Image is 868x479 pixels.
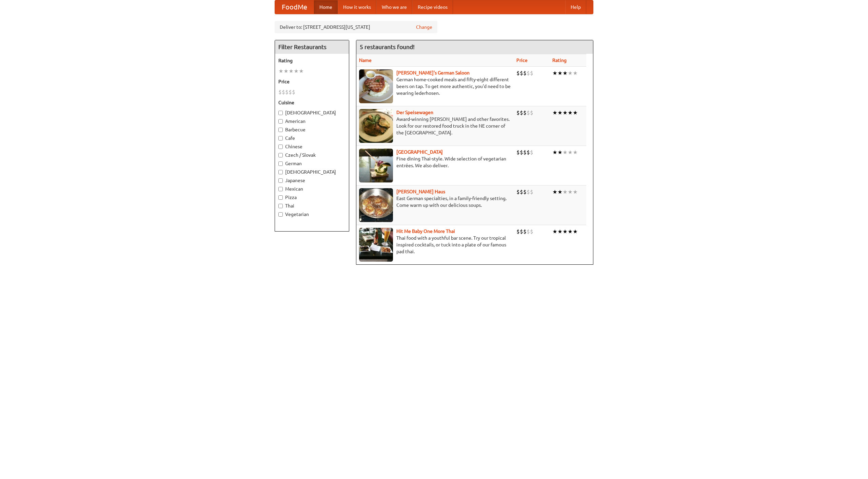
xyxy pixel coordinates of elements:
a: How it works [338,0,376,14]
li: $ [530,69,533,77]
a: Name [359,58,372,63]
input: Czech / Slovak [278,153,283,157]
li: $ [530,228,533,235]
li: $ [292,88,295,96]
li: $ [527,69,530,77]
label: Mexican [278,186,346,192]
label: [DEMOGRAPHIC_DATA] [278,109,346,116]
li: $ [523,149,527,156]
li: ★ [552,149,557,156]
li: $ [516,69,520,77]
label: Cafe [278,135,346,141]
li: $ [520,69,523,77]
a: [PERSON_NAME]'s German Saloon [396,70,470,75]
li: ★ [552,188,557,196]
li: $ [282,88,285,96]
h4: Filter Restaurants [275,40,349,54]
li: ★ [568,228,573,235]
li: $ [520,149,523,156]
li: ★ [283,67,289,75]
a: Der Speisewagen [396,110,433,115]
input: Mexican [278,187,283,191]
li: ★ [563,109,568,116]
li: ★ [557,69,563,77]
li: ★ [568,149,573,156]
li: ★ [573,149,578,156]
img: esthers.jpg [359,69,393,103]
a: [GEOGRAPHIC_DATA] [396,149,443,155]
label: [DEMOGRAPHIC_DATA] [278,169,346,175]
li: ★ [557,149,563,156]
li: $ [516,149,520,156]
div: Deliver to: [STREET_ADDRESS][US_STATE] [275,21,437,33]
p: Thai food with a youthful bar scene. Try our tropical inspired cocktails, or tuck into a plate of... [359,235,511,255]
img: kohlhaus.jpg [359,188,393,222]
p: Fine dining Thai-style. Wide selection of vegetarian entrées. We also deliver. [359,155,511,169]
label: Chinese [278,143,346,150]
li: ★ [563,69,568,77]
li: ★ [557,109,563,116]
label: Pizza [278,194,346,201]
li: ★ [568,69,573,77]
li: $ [516,188,520,196]
p: Award-winning [PERSON_NAME] and other favorites. Look for our restored food truck in the NE corne... [359,116,511,136]
input: Chinese [278,145,283,149]
a: Who we are [376,0,412,14]
p: German home-cooked meals and fifty-eight different beers on tap. To get more authentic, you'd nee... [359,76,511,96]
li: ★ [573,228,578,235]
li: ★ [563,188,568,196]
label: German [278,160,346,167]
li: $ [523,69,527,77]
label: Barbecue [278,126,346,133]
li: $ [289,88,292,96]
li: ★ [289,67,294,75]
li: ★ [563,228,568,235]
li: ★ [557,228,563,235]
a: [PERSON_NAME] Haus [396,189,445,194]
label: Thai [278,202,346,209]
li: $ [523,109,527,116]
p: East German specialties, in a family-friendly setting. Come warm up with our delicious soups. [359,195,511,209]
input: Thai [278,204,283,208]
li: ★ [552,228,557,235]
a: Change [416,24,432,30]
li: $ [520,228,523,235]
li: $ [523,188,527,196]
input: [DEMOGRAPHIC_DATA] [278,111,283,115]
li: $ [278,88,282,96]
li: $ [527,149,530,156]
label: Japanese [278,177,346,184]
label: Vegetarian [278,211,346,218]
li: $ [530,149,533,156]
li: ★ [552,69,557,77]
li: ★ [573,188,578,196]
li: $ [285,88,289,96]
label: American [278,118,346,125]
li: $ [520,188,523,196]
ng-pluralize: 5 restaurants found! [360,44,415,50]
img: babythai.jpg [359,228,393,262]
li: ★ [294,67,299,75]
li: $ [516,228,520,235]
input: Pizza [278,195,283,200]
input: Barbecue [278,128,283,132]
a: Price [516,58,528,63]
li: $ [523,228,527,235]
input: American [278,119,283,124]
li: ★ [299,67,304,75]
a: FoodMe [275,0,314,14]
li: $ [516,109,520,116]
input: [DEMOGRAPHIC_DATA] [278,170,283,174]
li: $ [530,109,533,116]
label: Czech / Slovak [278,152,346,158]
h5: Price [278,78,346,85]
li: ★ [563,149,568,156]
input: Vegetarian [278,212,283,217]
b: Hit Me Baby One More Thai [396,228,455,234]
li: ★ [552,109,557,116]
li: $ [527,188,530,196]
li: ★ [573,69,578,77]
li: $ [527,228,530,235]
